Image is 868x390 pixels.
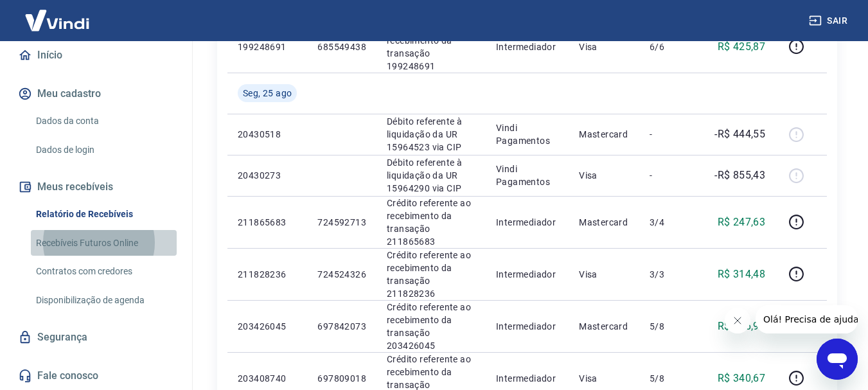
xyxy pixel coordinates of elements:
[238,169,297,182] p: 20430273
[15,41,177,69] a: Início
[31,108,177,134] a: Dados da conta
[496,216,558,229] p: Intermediador
[718,39,766,55] p: R$ 425,87
[31,137,177,163] a: Dados de login
[579,216,629,229] p: Mastercard
[806,9,853,33] button: Sair
[650,372,687,385] p: 5/8
[238,40,297,53] p: 199248691
[718,371,766,386] p: R$ 340,67
[579,169,629,182] p: Visa
[496,268,558,281] p: Intermediador
[387,156,475,195] p: Débito referente à liquidação da UR 15964290 via CIP
[496,121,558,147] p: Vindi Pagamentos
[31,258,177,285] a: Contratos com credores
[496,372,558,385] p: Intermediador
[650,40,687,53] p: 6/6
[579,128,629,141] p: Mastercard
[579,320,629,333] p: Mastercard
[238,320,297,333] p: 203426045
[817,339,858,380] iframe: Botão para abrir a janela de mensagens
[496,40,558,53] p: Intermediador
[238,372,297,385] p: 203408740
[317,216,366,229] p: 724592713
[31,287,177,314] a: Disponibilização de agenda
[317,372,366,385] p: 697809018
[579,268,629,281] p: Visa
[650,128,687,141] p: -
[243,87,292,100] span: Seg, 25 ago
[496,320,558,333] p: Intermediador
[31,201,177,227] a: Relatório de Recebíveis
[15,80,177,108] button: Meu cadastro
[387,21,475,73] p: Crédito referente ao recebimento da transação 199248691
[714,168,765,183] p: -R$ 855,43
[15,323,177,351] a: Segurança
[650,216,687,229] p: 3/4
[15,1,99,40] img: Vindi
[650,320,687,333] p: 5/8
[650,169,687,182] p: -
[579,40,629,53] p: Visa
[714,127,765,142] p: -R$ 444,55
[387,197,475,248] p: Crédito referente ao recebimento da transação 211865683
[31,230,177,256] a: Recebíveis Futuros Online
[317,320,366,333] p: 697842073
[15,173,177,201] button: Meus recebíveis
[579,372,629,385] p: Visa
[718,267,766,282] p: R$ 314,48
[238,216,297,229] p: 211865683
[718,319,766,334] p: R$ 196,92
[317,268,366,281] p: 724524326
[387,249,475,300] p: Crédito referente ao recebimento da transação 211828236
[8,9,108,19] span: Olá! Precisa de ajuda?
[238,128,297,141] p: 20430518
[238,268,297,281] p: 211828236
[15,362,177,390] a: Fale conosco
[387,301,475,352] p: Crédito referente ao recebimento da transação 203426045
[387,115,475,154] p: Débito referente à liquidação da UR 15964523 via CIP
[496,163,558,188] p: Vindi Pagamentos
[756,305,858,333] iframe: Mensagem da empresa
[725,308,750,333] iframe: Fechar mensagem
[317,40,366,53] p: 685549438
[650,268,687,281] p: 3/3
[718,215,766,230] p: R$ 247,63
